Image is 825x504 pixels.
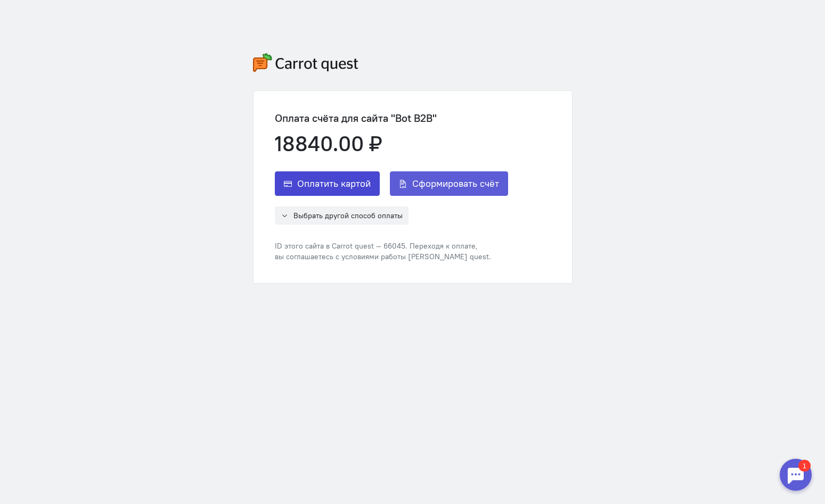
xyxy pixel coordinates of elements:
[390,171,508,196] button: Сформировать счёт
[275,241,508,262] div: ID этого сайта в Carrot quest — 66045. Переходя к оплате, вы соглашаетесь с условиями работы [PER...
[297,177,371,190] span: Оплатить картой
[275,112,508,124] div: Оплата счёта для сайта "Bot B2B"
[275,132,508,155] div: 18840.00 ₽
[293,211,403,220] span: Выбрать другой способ оплаты
[24,6,36,18] div: 1
[253,53,358,72] img: carrot-quest-logo.svg
[275,206,409,225] button: Выбрать другой способ оплаты
[275,171,380,196] button: Оплатить картой
[412,177,499,190] span: Сформировать счёт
